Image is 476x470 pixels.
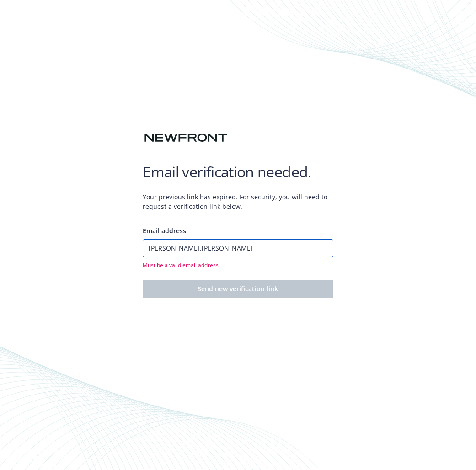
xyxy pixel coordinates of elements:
[143,280,333,298] button: Send new verification link
[143,185,333,219] span: Your previous link has expired. For security, you will need to request a verification link below.
[143,130,229,146] img: Newfront logo
[143,239,333,257] input: Enter your email
[143,261,333,269] span: Must be a valid email address
[143,226,186,235] span: Email address
[198,284,278,293] span: Send new verification link
[143,163,333,181] h1: Email verification needed.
